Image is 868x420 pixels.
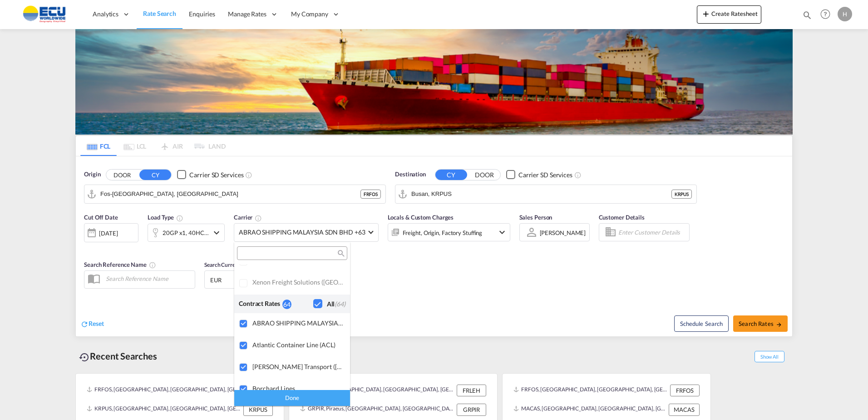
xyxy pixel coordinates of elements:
md-icon: icon-magnify [337,250,344,257]
span: (64) [335,300,345,308]
div: Done [234,390,350,406]
div: Contract Rates [239,299,282,309]
div: [PERSON_NAME] Transport ([GEOGRAPHIC_DATA]) | Direct [252,363,343,370]
div: Borchard Lines [252,385,343,392]
div: 64 [282,300,291,309]
div: Xenon Freight Solutions ([GEOGRAPHIC_DATA]) | API [252,278,343,287]
div: ABRAO SHIPPING MALAYSIA SDN BHD [252,319,343,327]
div: Atlantic Container Line (ACL) [252,341,343,349]
md-checkbox: Checkbox No Ink [313,299,345,309]
div: All [327,300,345,309]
